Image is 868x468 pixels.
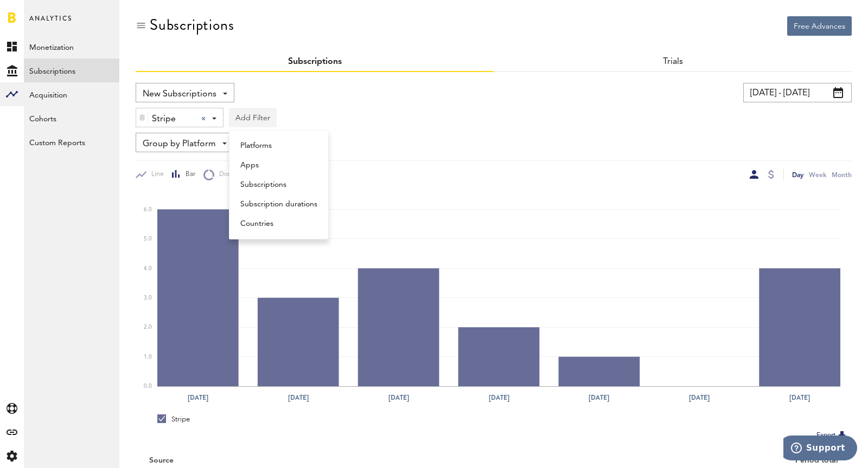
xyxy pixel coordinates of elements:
text: [DATE] [288,393,309,402]
div: Period total [507,456,838,465]
span: New Subscriptions [143,85,216,103]
iframe: Opens a widget where you can find more information [783,435,857,463]
text: 5.0 [144,236,152,242]
li: Platforms [235,136,323,155]
a: Acquisition [24,82,119,106]
div: Stripe [157,414,190,424]
text: [DATE] [789,393,810,402]
text: 6.0 [144,207,152,212]
span: Analytics [29,12,72,35]
text: 0.0 [144,383,152,389]
div: Delete [136,108,148,127]
div: Clear [201,116,206,121]
span: Group by Platform [143,135,216,153]
img: Export [835,429,848,442]
button: Add Filter [229,108,277,127]
text: [DATE] [489,393,509,402]
text: [DATE] [188,393,208,402]
a: Monetization [24,35,119,58]
text: 1.0 [144,354,152,360]
img: trash_awesome_blue.svg [139,114,145,121]
text: [DATE] [589,393,609,402]
a: Subscriptions [288,57,342,66]
span: Line [146,170,164,179]
div: Month [832,169,852,180]
li: Countries [235,214,323,233]
text: [DATE] [388,393,409,402]
a: Subscriptions [24,58,119,82]
text: 3.0 [144,295,152,301]
text: 4.0 [144,266,152,271]
button: Free Advances [787,16,852,36]
li: Apps [235,155,323,175]
a: Trials [663,57,683,66]
span: Bar [181,170,195,179]
span: Stripe [152,110,193,128]
text: 2.0 [144,324,152,330]
a: Custom Reports [24,130,119,154]
button: Export [813,428,852,443]
a: Cohorts [24,106,119,130]
div: Source [149,456,174,465]
text: [DATE] [689,393,710,402]
li: Subscription durations [235,194,323,214]
div: Day [792,169,803,180]
span: Donut [214,170,238,179]
li: Subscriptions [235,175,323,194]
div: Week [809,169,826,180]
div: Subscriptions [150,16,234,34]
